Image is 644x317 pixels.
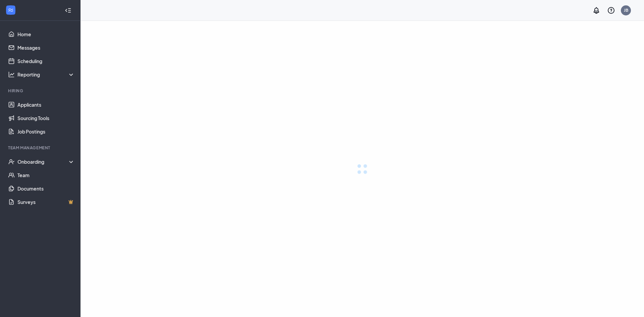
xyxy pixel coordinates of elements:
[8,158,15,165] svg: UserCheck
[8,145,73,151] div: Team Management
[17,28,75,41] a: Home
[17,158,75,165] div: Onboarding
[624,7,628,13] div: JB
[17,168,75,182] a: Team
[17,195,75,209] a: SurveysCrown
[17,125,75,138] a: Job Postings
[17,41,75,54] a: Messages
[17,98,75,111] a: Applicants
[17,71,75,78] div: Reporting
[17,111,75,125] a: Sourcing Tools
[17,182,75,195] a: Documents
[607,6,615,14] svg: QuestionInfo
[8,71,15,78] svg: Analysis
[17,54,75,68] a: Scheduling
[7,7,14,13] svg: WorkstreamLogo
[8,88,73,94] div: Hiring
[65,7,71,14] svg: Collapse
[592,6,600,14] svg: Notifications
